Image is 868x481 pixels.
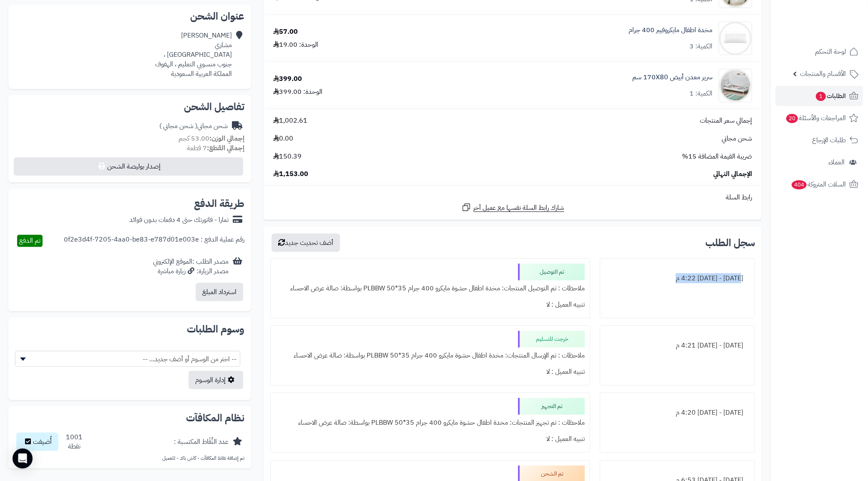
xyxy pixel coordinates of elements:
img: 1748517520-1-90x90.jpg [719,69,752,102]
div: عدد النِّقَاط المكتسبة : [174,437,229,447]
h2: تفاصيل الشحن [15,102,244,112]
span: 1,153.00 [273,169,308,179]
h2: وسوم الطلبات [15,324,244,334]
div: مصدر الطلب :الموقع الإلكتروني [153,257,229,276]
span: المراجعات والأسئلة [785,112,846,124]
span: 1 [816,92,826,101]
button: إصدار بوليصة الشحن [14,157,243,176]
a: مخدة اطفال مايكروفيبر 400 جرام [629,25,712,35]
h2: نظام المكافآت [15,413,244,423]
div: تنبيه العميل : لا [276,364,585,380]
a: السلات المتروكة404 [775,174,863,194]
div: تنبيه العميل : لا [276,297,585,313]
div: ملاحظات : تم التوصيل المنتجات: مخدة اطفال حشوة مايكرو 400 جرام PLBBW 50*35 بواسطة: صالة عرض الاحساء [276,280,585,297]
span: 1,002.61 [273,116,307,126]
a: لوحة التحكم [775,42,863,62]
h3: سجل الطلب [705,238,755,248]
div: رابط السلة [267,193,758,202]
a: إدارة الوسوم [189,371,243,389]
span: -- اختر من الوسوم أو أضف جديد... -- [15,351,240,367]
div: ملاحظات : تم تجهيز المنتجات: مخدة اطفال حشوة مايكرو 400 جرام PLBBW 50*35 بواسطة: صالة عرض الاحساء [276,415,585,431]
span: إجمالي سعر المنتجات [700,116,752,126]
div: 399.00 [273,74,302,84]
div: [DATE] - [DATE] 4:22 م [605,270,750,287]
div: شحن مجاني [159,121,228,131]
span: العملاء [828,156,845,168]
div: Open Intercom Messenger [13,448,33,468]
span: الإجمالي النهائي [713,169,752,179]
span: شارك رابط السلة نفسها مع عميل آخر [473,203,564,213]
div: تم التوصيل [518,264,585,280]
small: 53.00 كجم [179,133,244,144]
div: 1001 [66,433,83,452]
h2: طريقة الدفع [194,199,244,209]
small: 7 قطعة [187,143,244,153]
a: المراجعات والأسئلة20 [775,108,863,128]
a: العملاء [775,152,863,172]
span: 0.00 [273,134,293,144]
button: أُضيفت [16,433,58,451]
span: شحن مجاني [722,134,752,144]
span: تم الدفع [19,236,40,246]
button: استرداد المبلغ [196,283,243,301]
strong: إجمالي القطع: [207,143,244,153]
div: [PERSON_NAME] مشاري [GEOGRAPHIC_DATA] ، جنوب منسوبي التعليم ، الهفوف المملكة العربية السعودية [155,31,232,78]
button: أضف تحديث جديد [272,234,340,252]
div: تنبيه العميل : لا [276,431,585,447]
div: [DATE] - [DATE] 4:20 م [605,405,750,421]
span: ضريبة القيمة المضافة 15% [682,152,752,161]
div: رقم عملية الدفع : 0f2e3d4f-7205-4aa0-be83-e787d01e003e [64,235,244,247]
a: طلبات الإرجاع [775,130,863,150]
div: الوحدة: 19.00 [273,40,318,50]
div: مصدر الزيارة: زيارة مباشرة [153,267,229,276]
a: شارك رابط السلة نفسها مع عميل آخر [461,202,564,213]
span: الطلبات [815,90,846,102]
div: ملاحظات : تم الإرسال المنتجات: مخدة اطفال حشوة مايكرو 400 جرام PLBBW 50*35 بواسطة: صالة عرض الاحساء [276,348,585,364]
div: [DATE] - [DATE] 4:21 م [605,337,750,354]
div: الوحدة: 399.00 [273,87,322,97]
span: طلبات الإرجاع [812,134,846,146]
div: 57.00 [273,27,298,37]
span: -- اختر من الوسوم أو أضف جديد... -- [15,351,240,367]
span: 404 [792,180,807,189]
span: لوحة التحكم [815,46,846,58]
div: خرجت للتسليم [518,331,585,348]
img: 1728486839-220106010210-90x90.jpg [719,22,752,55]
p: تم إضافة نقاط المكافآت - كاش باك - للعميل [15,455,244,462]
h2: عنوان الشحن [15,11,244,21]
span: السلات المتروكة [791,179,846,190]
div: نقطة [66,442,83,451]
a: الطلبات1 [775,86,863,106]
div: تم التجهيز [518,398,585,415]
a: سرير معدن أبيض 170X80 سم [632,73,712,82]
span: ( شحن مجاني ) [159,121,197,131]
span: 150.39 [273,152,302,161]
span: الأقسام والمنتجات [800,68,846,80]
span: 20 [786,114,798,123]
div: الكمية: 1 [689,89,712,98]
div: الكمية: 3 [689,42,712,51]
div: تمارا - فاتورتك حتى 4 دفعات بدون فوائد [129,215,229,225]
strong: إجمالي الوزن: [209,133,244,144]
